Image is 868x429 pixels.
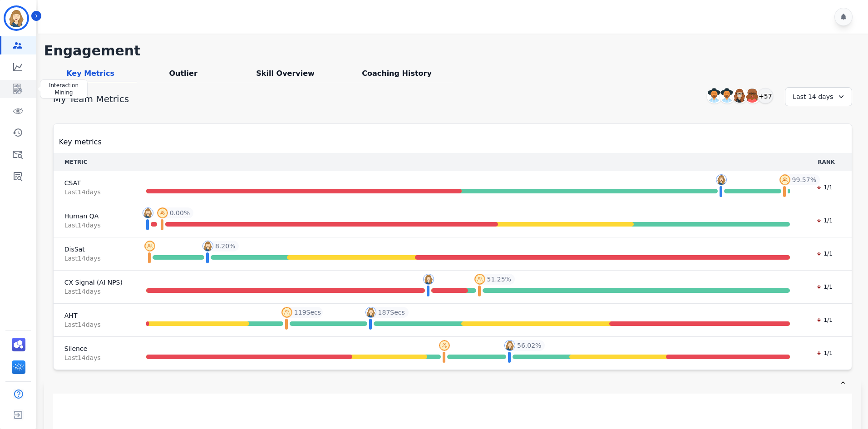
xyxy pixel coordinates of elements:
span: Human QA [64,212,123,221]
span: AHT [64,311,123,320]
img: profile-pic [144,241,155,251]
div: Coaching History [341,68,452,82]
span: 187 Secs [378,308,405,317]
div: Last 14 days [785,87,852,106]
span: 119 Secs [294,308,321,317]
img: profile-pic [143,207,153,218]
div: 1/1 [812,183,837,192]
span: 8.20 % [215,242,235,251]
div: 1/1 [812,282,837,291]
div: +57 [758,88,773,104]
span: Last 14 day s [64,287,123,296]
span: Last 14 day s [64,221,123,230]
img: Bordered avatar [5,7,27,29]
img: profile-pic [439,340,450,351]
div: 1/1 [812,216,837,225]
th: RANK [801,153,851,171]
span: 51.25 % [487,275,511,284]
span: Silence [64,344,123,353]
div: Outlier [137,68,230,82]
span: CSAT [64,178,123,187]
div: Key Metrics [44,68,137,82]
span: DisSat [64,245,123,254]
img: profile-pic [365,307,376,318]
img: profile-pic [202,241,213,251]
img: profile-pic [281,307,292,318]
span: Last 14 day s [64,320,123,329]
h1: My Team Metrics [53,93,129,105]
span: Last 14 day s [64,353,123,362]
img: profile-pic [423,274,434,285]
div: 1/1 [812,349,837,358]
span: Last 14 day s [64,254,123,263]
div: 1/1 [812,316,837,325]
span: 56.02 % [517,341,541,350]
span: Key metrics [59,137,102,148]
span: 99.57 % [792,175,816,184]
img: profile-pic [157,207,168,218]
span: CX Signal (AI NPS) [64,278,123,287]
th: METRIC [54,153,133,171]
span: Last 14 day s [64,187,123,197]
img: profile-pic [504,340,515,351]
div: 1/1 [812,249,837,258]
img: profile-pic [474,274,485,285]
div: Skill Overview [230,68,341,82]
h1: Engagement [44,43,861,59]
img: profile-pic [716,174,727,185]
img: profile-pic [779,174,790,185]
span: 0.00 % [170,208,190,217]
